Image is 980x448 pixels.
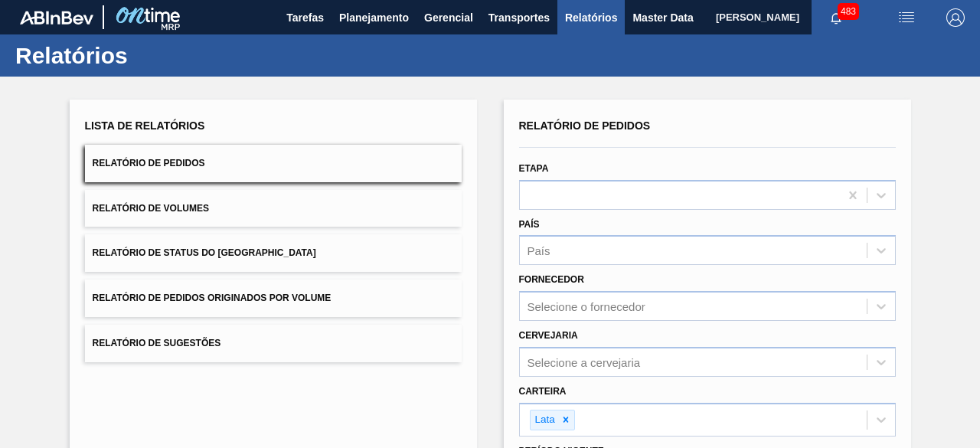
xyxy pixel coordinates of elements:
[946,8,965,27] img: Logout
[528,300,645,313] div: Selecione o fornecedor
[85,325,462,362] button: Relatório de Sugestões
[519,274,584,285] label: Fornecedor
[519,163,549,174] label: Etapa
[93,247,316,258] span: Relatório de Status do [GEOGRAPHIC_DATA]
[519,386,567,397] label: Carteira
[528,244,550,257] div: País
[93,203,209,214] span: Relatório de Volumes
[339,8,409,27] span: Planejamento
[93,293,332,303] span: Relatório de Pedidos Originados por Volume
[93,338,221,348] span: Relatório de Sugestões
[93,158,205,168] span: Relatório de Pedidos
[20,11,93,25] img: TNhmsLtSVTkK8tSr43FrP2fwEKptu5GPRR3wAAAABJRU5ErkJggg==
[85,234,462,272] button: Relatório de Status do [GEOGRAPHIC_DATA]
[85,190,462,227] button: Relatório de Volumes
[519,219,540,230] label: País
[286,8,324,27] span: Tarefas
[812,7,861,28] button: Notificações
[519,119,651,132] span: Relatório de Pedidos
[424,8,473,27] span: Gerencial
[85,119,205,132] span: Lista de Relatórios
[632,8,693,27] span: Master Data
[15,47,287,64] h1: Relatórios
[519,330,578,341] label: Cervejaria
[85,145,462,182] button: Relatório de Pedidos
[565,8,617,27] span: Relatórios
[528,355,641,368] div: Selecione a cervejaria
[488,8,550,27] span: Transportes
[838,3,859,20] span: 483
[85,280,462,317] button: Relatório de Pedidos Originados por Volume
[531,410,557,430] div: Lata
[897,8,916,27] img: userActions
